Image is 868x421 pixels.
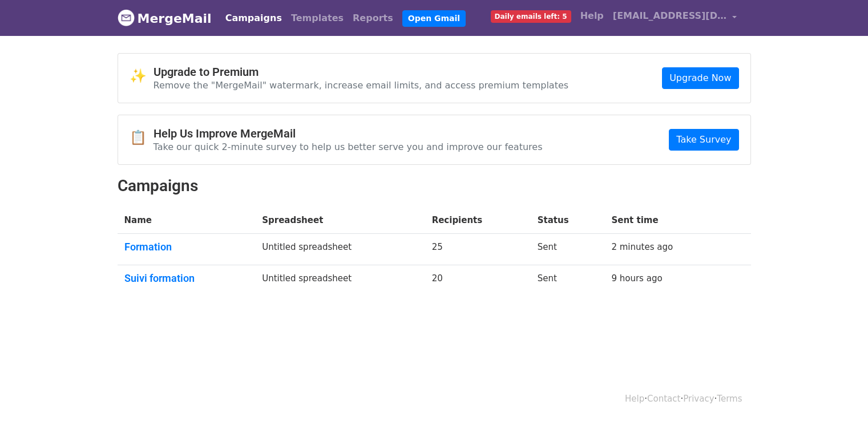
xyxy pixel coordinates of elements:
a: Terms [717,394,742,404]
td: 25 [425,234,531,265]
a: Upgrade Now [662,67,738,89]
a: Help [625,394,644,404]
a: Daily emails left: 5 [486,5,576,27]
a: 2 minutes ago [611,242,673,252]
th: Status [531,207,605,234]
h4: Help Us Improve MergeMail [154,127,543,140]
th: Name [118,207,256,234]
td: Sent [531,265,605,295]
a: [EMAIL_ADDRESS][DOMAIN_NAME] [608,5,742,31]
a: Formation [124,241,249,253]
td: Sent [531,234,605,265]
th: Recipients [425,207,531,234]
span: Daily emails left: 5 [491,10,571,23]
th: Spreadsheet [255,207,425,234]
a: Suivi formation [124,272,249,285]
a: Contact [647,394,680,404]
a: Campaigns [221,7,286,30]
a: Open Gmail [402,10,466,27]
span: 📋 [130,129,154,146]
a: MergeMail [118,6,212,30]
a: Privacy [683,394,714,404]
h4: Upgrade to Premium [154,65,569,79]
td: Untitled spreadsheet [255,234,425,265]
th: Sent time [604,207,728,234]
td: 20 [425,265,531,295]
p: Remove the "MergeMail" watermark, increase email limits, and access premium templates [154,79,569,91]
p: Take our quick 2-minute survey to help us better serve you and improve our features [154,141,543,153]
h2: Campaigns [118,176,751,196]
a: 9 hours ago [611,273,662,284]
img: MergeMail logo [118,9,135,26]
a: Take Survey [669,129,738,151]
a: Reports [348,7,398,30]
td: Untitled spreadsheet [255,265,425,295]
a: Help [576,5,608,27]
span: [EMAIL_ADDRESS][DOMAIN_NAME] [613,9,727,23]
a: Templates [286,7,348,30]
span: ✨ [130,68,154,84]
